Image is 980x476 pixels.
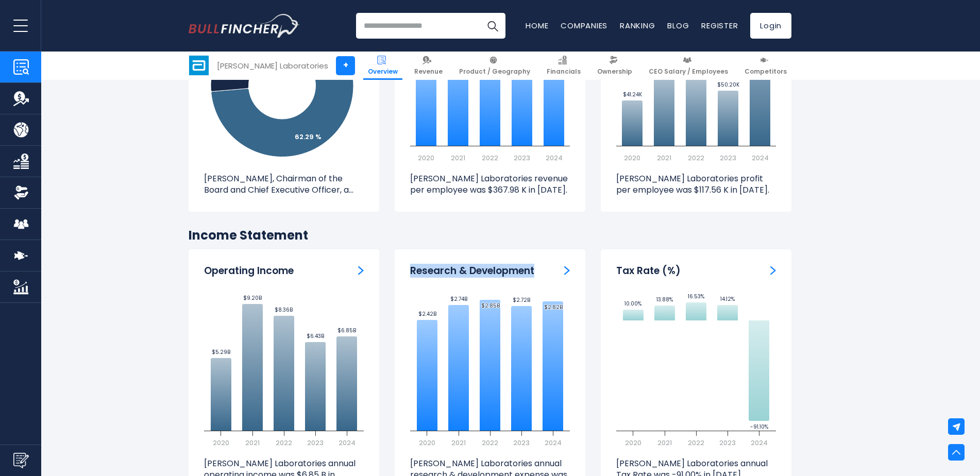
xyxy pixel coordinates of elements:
[336,56,355,75] a: +
[243,294,262,302] text: $9.20B
[625,438,641,448] text: 2020
[526,20,548,31] a: Home
[620,20,655,31] a: Ranking
[542,52,585,80] a: Financials
[597,67,632,76] span: Ownership
[624,153,640,163] text: 2020
[419,438,435,448] text: 2020
[204,173,364,196] p: [PERSON_NAME], Chairman of the Board and Chief Executive Officer, a...
[616,265,681,278] h3: Tax Rate (%)
[275,306,293,314] text: $8.36B
[363,52,402,80] a: Overview
[513,438,530,448] text: 2023
[547,67,581,76] span: Financials
[644,52,733,80] a: CEO Salary / Employees
[337,327,356,334] text: $6.85B
[667,20,689,31] a: Blog
[204,265,294,278] h3: Operating Income
[616,173,776,196] p: [PERSON_NAME] Laboratories profit per employee was $117.56 K in [DATE].
[750,423,768,431] text: -91.10%
[745,67,787,76] span: Competitors
[189,56,209,75] img: ABT logo
[482,438,498,448] text: 2022
[701,20,738,31] a: Register
[307,332,324,340] text: $6.43B
[546,153,563,163] text: 2024
[450,295,467,303] text: $2.74B
[245,438,260,448] text: 2021
[688,293,704,300] text: 16.53%
[368,67,398,76] span: Overview
[13,185,29,200] img: Ownership
[276,438,292,448] text: 2022
[410,265,534,278] h3: Research & Development
[189,14,299,38] a: Go to homepage
[451,153,465,163] text: 2021
[740,52,791,80] a: Competitors
[482,153,498,163] text: 2022
[656,296,673,303] text: 13.88%
[623,91,643,98] text: $41.24K
[459,67,530,76] span: Product / Geography
[544,303,563,311] text: $2.82B
[688,153,704,163] text: 2022
[481,302,500,310] text: $2.85B
[358,265,364,276] a: Operating Income
[720,295,735,303] text: 14.12%
[657,153,671,163] text: 2021
[410,52,447,80] a: Revenue
[480,13,505,39] button: Search
[410,173,570,196] p: [PERSON_NAME] Laboratories revenue per employee was $367.98 K in [DATE].
[307,438,324,448] text: 2023
[750,13,791,39] a: Login
[339,438,356,448] text: 2024
[561,20,607,31] a: Companies
[751,438,768,448] text: 2024
[414,67,443,76] span: Revenue
[624,300,641,308] text: 10.00%
[295,132,322,142] tspan: 62.29 %
[770,265,776,276] a: Tax Rate
[752,153,769,163] text: 2024
[217,60,328,72] div: [PERSON_NAME] Laboratories
[649,67,728,76] span: CEO Salary / Employees
[657,438,672,448] text: 2021
[212,348,230,356] text: $5.29B
[514,153,530,163] text: 2023
[454,52,535,80] a: Product / Geography
[564,265,570,276] a: Research & Development
[189,227,791,243] h2: Income Statement
[513,296,530,304] text: $2.72B
[720,153,736,163] text: 2023
[451,438,466,448] text: 2021
[418,153,434,163] text: 2020
[688,438,704,448] text: 2022
[189,14,300,38] img: Bullfincher logo
[545,438,562,448] text: 2024
[213,438,229,448] text: 2020
[719,438,736,448] text: 2023
[593,52,637,80] a: Ownership
[717,81,740,89] text: $50.20K
[418,310,436,318] text: $2.42B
